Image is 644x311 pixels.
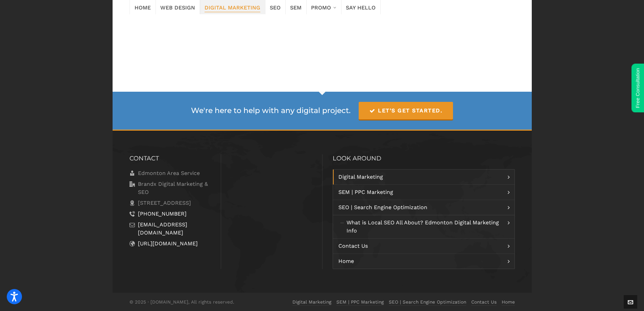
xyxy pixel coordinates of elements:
span: SEO [270,2,281,12]
span: Home [135,2,151,12]
span: Say Hello [346,2,376,12]
span: Digital Marketing [205,2,260,12]
span: Web Design [160,2,195,12]
span: We're here to help with any digital project. [191,106,351,115]
a: Let's get started. [359,102,453,119]
span: Promo [311,2,331,12]
span: SEM [290,2,302,12]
